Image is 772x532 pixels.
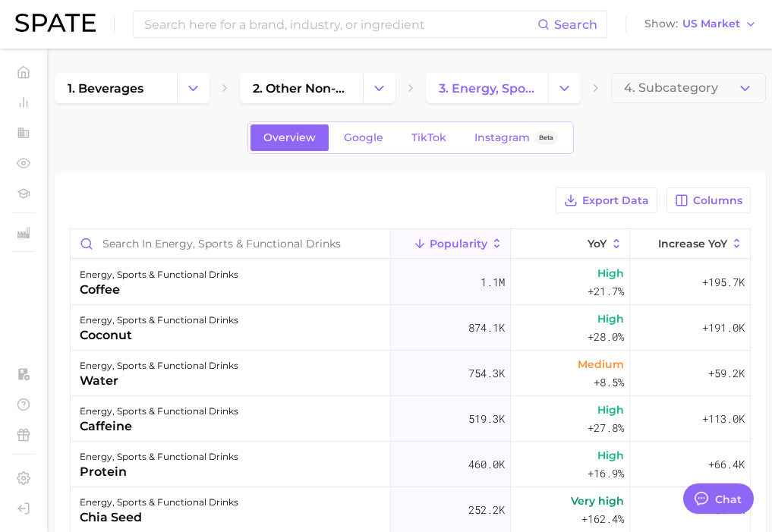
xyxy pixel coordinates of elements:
[468,501,505,519] span: 252.2k
[624,81,718,95] span: 4. Subcategory
[582,194,649,207] span: Export Data
[426,73,548,103] a: 3. energy, sports & functional drinks
[331,124,396,151] a: Google
[80,463,238,481] div: protein
[391,229,511,259] button: Popularity
[80,326,238,345] div: coconut
[80,417,238,436] div: caffeine
[80,493,238,512] div: energy, sports & functional drinks
[693,194,742,207] span: Columns
[474,131,530,144] span: Instagram
[481,273,505,291] span: 1.1m
[71,305,750,351] button: energy, sports & functional drinkscoconut874.1kHigh+28.0%+191.0k
[468,410,505,428] span: 519.3k
[511,229,631,259] button: YoY
[253,81,349,96] span: 2. other non-alcoholic beverages
[55,73,177,103] a: 1. beverages
[611,73,766,103] button: 4. Subcategory
[344,131,383,144] span: Google
[80,508,238,527] div: chia seed
[554,17,597,32] span: Search
[71,260,750,305] button: energy, sports & functional drinkscoffee1.1mHigh+21.7%+195.7k
[80,281,238,299] div: coffee
[240,73,362,103] a: 2. other non-alcoholic beverages
[708,364,745,382] span: +59.2k
[571,492,624,510] span: Very high
[658,238,727,250] span: Increase YoY
[468,319,505,337] span: 874.1k
[597,264,624,282] span: High
[439,81,535,96] span: 3. energy, sports & functional drinks
[143,11,537,37] input: Search here for a brand, industry, or ingredient
[588,238,607,250] span: YoY
[588,328,624,346] span: +28.0%
[556,187,657,213] button: Export Data
[539,131,553,144] span: Beta
[597,446,624,464] span: High
[578,355,624,373] span: Medium
[468,455,505,474] span: 460.0k
[363,73,395,103] button: Change Category
[594,373,624,392] span: +8.5%
[80,311,238,329] div: energy, sports & functional drinks
[177,73,210,103] button: Change Category
[80,266,238,284] div: energy, sports & functional drinks
[588,464,624,483] span: +16.9%
[80,402,238,420] div: energy, sports & functional drinks
[682,20,740,28] span: US Market
[702,319,745,337] span: +191.0k
[71,351,750,396] button: energy, sports & functional drinkswater754.3kMedium+8.5%+59.2k
[641,14,761,34] button: ShowUS Market
[251,124,329,151] a: Overview
[71,442,750,487] button: energy, sports & functional drinksprotein460.0kHigh+16.9%+66.4k
[581,510,624,528] span: +162.4%
[666,187,751,213] button: Columns
[588,419,624,437] span: +27.8%
[71,229,390,258] input: Search in energy, sports & functional drinks
[468,364,505,382] span: 754.3k
[702,273,745,291] span: +195.7k
[462,124,571,151] a: InstagramBeta
[80,448,238,466] div: energy, sports & functional drinks
[708,455,745,474] span: +66.4k
[71,396,750,442] button: energy, sports & functional drinkscaffeine519.3kHigh+27.8%+113.0k
[12,497,35,520] a: Log out. Currently logged in with e-mail emilykwon@gmail.com.
[644,20,678,28] span: Show
[548,73,581,103] button: Change Category
[15,14,96,32] img: SPATE
[597,310,624,328] span: High
[399,124,459,151] a: TikTok
[263,131,316,144] span: Overview
[597,401,624,419] span: High
[702,410,745,428] span: +113.0k
[588,282,624,301] span: +21.7%
[80,372,238,390] div: water
[430,238,487,250] span: Popularity
[68,81,143,96] span: 1. beverages
[80,357,238,375] div: energy, sports & functional drinks
[411,131,446,144] span: TikTok
[630,229,750,259] button: Increase YoY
